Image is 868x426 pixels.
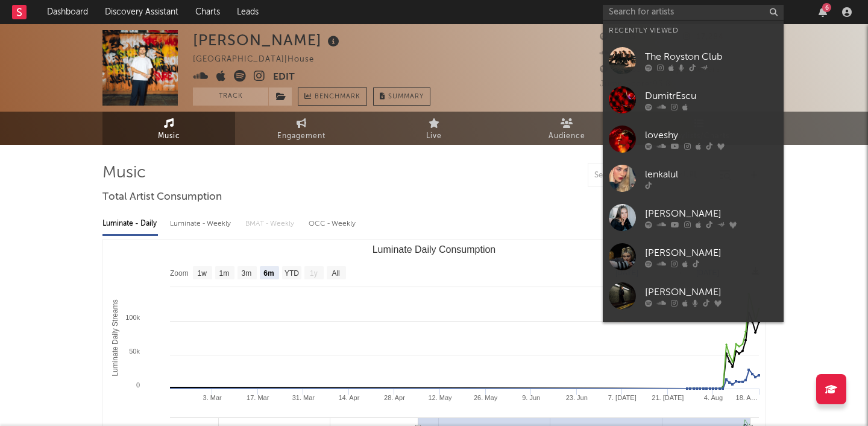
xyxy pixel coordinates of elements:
text: 50k [129,348,140,355]
a: Benchmark [298,87,367,106]
text: 100k [125,314,140,321]
div: [PERSON_NAME] [645,246,778,260]
button: Summary [373,87,430,106]
div: [GEOGRAPHIC_DATA] | House [193,52,328,67]
text: 21. [DATE] [652,394,684,401]
span: 7,453 [600,33,636,41]
a: Audience [500,112,633,145]
text: 17. Mar [247,394,269,401]
div: Luminate - Daily [102,214,158,234]
a: DumitrEscu [603,80,784,119]
text: YTD [285,269,299,278]
span: 429,597 Monthly Listeners [600,66,720,74]
div: 6 [822,3,831,12]
div: OCC - Weekly [309,214,357,234]
a: [PERSON_NAME] [603,237,784,276]
a: Engagement [235,112,368,145]
input: Search by song name or URL [588,171,715,180]
button: Edit [273,70,295,85]
button: Track [193,87,268,106]
input: Search for artists [603,5,784,20]
div: Luminate - Weekly [170,214,233,234]
text: 26. May [474,394,498,401]
div: Recently Viewed [609,24,778,38]
a: The Royston Club [603,41,784,80]
span: Music [158,129,180,144]
a: [PERSON_NAME] [603,276,784,316]
span: 4,899 [600,49,638,57]
a: loveshy [603,119,784,159]
a: Catlow [603,316,784,355]
text: 3m [242,269,252,278]
text: 12. May [428,394,452,401]
text: 1m [219,269,230,278]
text: 0 [136,381,140,389]
div: loveshy [645,128,778,142]
text: 14. Apr [338,394,359,401]
a: Live [368,112,500,145]
text: 6m [263,269,274,278]
span: Audience [549,129,585,144]
div: lenkalul [645,167,778,182]
text: 31. Mar [292,394,315,401]
text: 9. Jun [522,394,540,401]
text: 28. Apr [384,394,405,401]
text: 1w [198,269,207,278]
text: 4. Aug [704,394,723,401]
a: [PERSON_NAME] [603,198,784,237]
text: 18. A… [736,394,758,401]
a: lenkalul [603,159,784,198]
text: All [332,269,339,278]
text: 3. Mar [203,394,222,401]
a: Music [102,112,235,145]
span: Jump Score: 93.8 [600,80,671,88]
text: Zoom [170,269,189,278]
text: Luminate Daily Consumption [373,244,496,255]
button: 6 [819,7,827,17]
span: Live [426,129,442,144]
span: Summary [388,94,424,100]
span: Total Artist Consumption [102,190,222,205]
div: [PERSON_NAME] [193,30,342,50]
div: [PERSON_NAME] [645,285,778,299]
span: Engagement [277,129,325,144]
text: Luminate Daily Streams [111,299,119,376]
text: 7. [DATE] [608,394,637,401]
div: The Royston Club [645,49,778,64]
text: 1y [310,269,318,278]
text: 23. Jun [566,394,588,401]
div: DumitrEscu [645,89,778,103]
span: Benchmark [315,90,360,104]
div: [PERSON_NAME] [645,206,778,221]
